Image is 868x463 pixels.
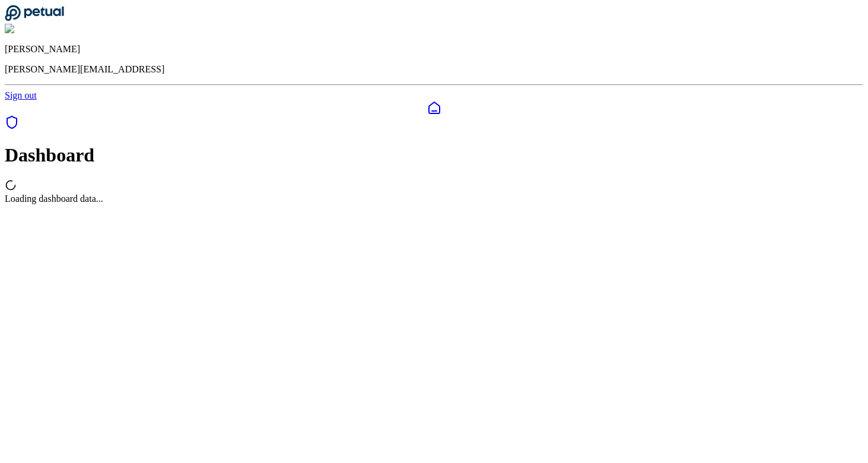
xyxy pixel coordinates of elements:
[5,24,62,34] img: Eliot Walker
[5,13,64,23] a: Go to Dashboard
[5,90,37,100] a: Sign out
[5,121,19,131] a: SOC 1 Reports
[5,101,863,115] a: Dashboard
[5,64,863,75] p: [PERSON_NAME][EMAIL_ADDRESS]
[5,144,863,166] h1: Dashboard
[5,44,863,55] p: [PERSON_NAME]
[5,194,863,204] div: Loading dashboard data...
